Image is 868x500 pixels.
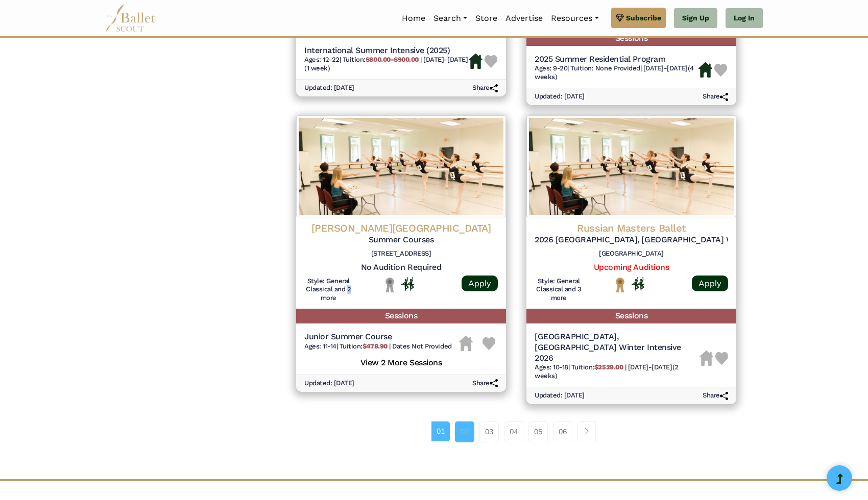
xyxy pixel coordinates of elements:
img: In Person [632,277,644,290]
h5: 2026 [GEOGRAPHIC_DATA], [GEOGRAPHIC_DATA] Winter Intensive [535,235,728,245]
img: gem.svg [616,12,624,23]
img: Housing Available [469,54,483,69]
span: Ages: 9-20 [535,64,567,72]
img: Heart [714,64,727,77]
h6: Updated: [DATE] [535,391,585,400]
h6: Updated: [DATE] [304,379,354,388]
img: Local [383,277,396,293]
h5: International Summer Intensive (2025) [304,45,469,56]
h6: | | [535,363,700,381]
h6: | | [304,56,469,73]
span: Dates Not Provided [392,342,451,350]
img: National [614,277,626,293]
img: Logo [296,115,506,217]
h5: Sessions [526,309,736,323]
h6: Share [472,379,498,388]
h6: Updated: [DATE] [535,92,585,101]
h6: [STREET_ADDRESS] [304,249,498,258]
h6: | | [304,342,452,351]
span: Tuition: [340,342,389,350]
a: 02 [455,421,474,442]
span: [DATE]-[DATE] (4 weeks) [535,64,694,81]
h6: Share [472,84,498,92]
b: $800.00-$900.00 [366,56,419,63]
h6: | | [535,64,698,82]
b: $478.90 [363,342,388,350]
a: Advertise [501,8,547,29]
h5: 2025 Summer Residential Program [535,54,698,65]
a: Store [471,8,501,29]
span: [DATE]-[DATE] (1 week) [304,56,468,72]
h5: [GEOGRAPHIC_DATA], [GEOGRAPHIC_DATA] Winter Intensive 2026 [535,332,700,363]
h5: Summer Courses [304,235,498,245]
a: 01 [431,421,450,441]
img: Logo [526,115,736,217]
h5: View 2 More Sessions [304,355,498,368]
b: $2529.00 [594,363,623,371]
h5: No Audition Required [304,262,498,273]
span: [DATE]-[DATE] (2 weeks) [535,363,679,380]
a: Subscribe [611,8,666,28]
a: Resources [547,8,602,29]
span: Subscribe [626,12,661,23]
a: Apply [692,276,728,291]
h4: Russian Masters Ballet [535,221,728,235]
a: Apply [462,276,498,291]
img: Housing Unavailable [459,336,473,351]
h5: Sessions [526,31,736,46]
img: Heart [485,55,497,68]
h6: Share [703,92,728,101]
a: 03 [479,421,499,442]
a: 05 [528,421,548,442]
h6: Style: General Classical and 2 more [304,277,353,303]
span: Ages: 11-14 [304,342,336,350]
img: In Person [401,277,414,290]
img: Housing Available [698,62,712,78]
a: Home [398,8,429,29]
a: Search [429,8,471,29]
a: Log In [726,8,763,29]
h4: [PERSON_NAME][GEOGRAPHIC_DATA] [304,221,498,235]
a: 04 [504,421,523,442]
h6: [GEOGRAPHIC_DATA] [535,249,728,258]
img: Heart [715,352,728,365]
h5: Junior Summer Course [304,332,452,342]
h6: Style: General Classical and 3 more [535,277,583,303]
a: Upcoming Auditions [594,262,669,272]
span: Tuition: None Provided [570,64,640,72]
a: 06 [553,421,572,442]
span: Ages: 10-18 [535,363,568,371]
h6: Updated: [DATE] [304,84,354,92]
img: Heart [483,337,495,350]
span: Tuition: [571,363,625,371]
span: Ages: 12-22 [304,56,340,63]
span: Tuition: [343,56,421,63]
h6: Share [703,391,728,400]
a: Sign Up [674,8,717,29]
nav: Page navigation example [431,421,601,442]
h5: Sessions [296,309,506,323]
img: Housing Unavailable [700,351,713,366]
